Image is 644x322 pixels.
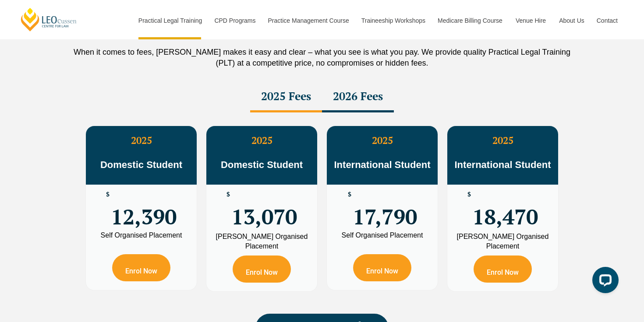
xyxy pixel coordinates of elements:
[92,232,190,239] div: Self Organised Placement
[250,82,322,112] div: 2025 Fees
[348,191,351,198] span: $
[333,232,431,239] div: Self Organised Placement
[355,2,431,39] a: Traineeship Workshops
[20,7,78,32] a: [PERSON_NAME] Centre for Law
[322,82,394,112] div: 2026 Fees
[221,159,303,170] span: Domestic Student
[262,2,355,39] a: Practice Management Course
[552,2,590,39] a: About Us
[86,135,197,146] h3: 2025
[509,2,552,39] a: Venue Hire
[590,2,624,39] a: Contact
[455,159,551,170] span: International Student
[100,159,182,170] span: Domestic Student
[585,263,622,300] iframe: LiveChat chat widget
[72,47,572,69] p: When it comes to fees, [PERSON_NAME] makes it easy and clear – what you see is what you pay. We p...
[472,191,538,225] span: 18,470
[474,255,532,283] a: Enrol Now
[213,232,311,251] div: [PERSON_NAME] Organised Placement
[233,255,291,283] a: Enrol Now
[112,254,170,281] a: Enrol Now
[353,191,417,225] span: 17,790
[226,191,230,198] span: $
[231,191,297,225] span: 13,070
[132,2,208,39] a: Practical Legal Training
[327,135,438,146] h3: 2025
[447,135,558,146] h3: 2025
[467,191,471,198] span: $
[431,2,509,39] a: Medicare Billing Course
[454,232,552,251] div: [PERSON_NAME] Organised Placement
[111,191,177,225] span: 12,390
[206,135,317,146] h3: 2025
[353,254,411,281] a: Enrol Now
[334,159,431,170] span: International Student
[208,2,261,39] a: CPD Programs
[106,191,110,198] span: $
